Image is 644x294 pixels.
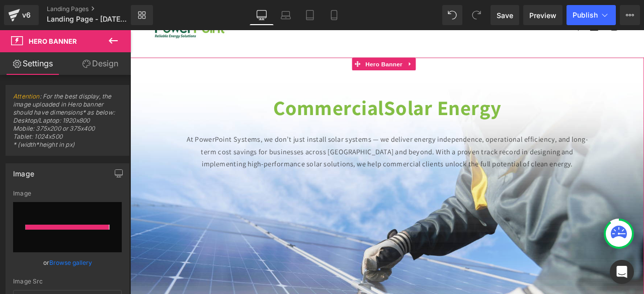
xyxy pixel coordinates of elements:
[325,33,338,48] a: Expand / Collapse
[523,5,562,25] a: Preview
[13,92,122,155] span: : For the best display, the image uploaded in Hero banner should have dimensions* as below: Deskt...
[13,190,122,197] div: Image
[169,76,300,108] strong: Commercial
[13,257,122,268] div: or
[65,122,544,167] p: At PowerPoint Systems, we don’t just install solar systems — we deliver energy independence, oper...
[29,37,77,45] span: Hero Banner
[298,5,322,25] a: Tablet
[67,52,133,75] a: Design
[49,254,92,271] a: Browse gallery
[274,5,298,25] a: Laptop
[20,9,33,22] div: v6
[47,5,147,13] a: Landing Pages
[610,260,634,284] div: Open Intercom Messenger
[497,10,513,21] span: Save
[276,33,325,48] span: Hero Banner
[567,5,616,25] button: Publish
[529,10,556,21] span: Preview
[322,5,346,25] a: Mobile
[13,278,122,285] div: Image Src
[620,5,640,25] button: More
[250,5,274,25] a: Desktop
[442,5,462,25] button: Undo
[13,92,40,100] a: Attention
[13,164,34,178] div: Image
[4,5,39,25] a: v6
[573,11,598,19] span: Publish
[47,15,128,23] span: Landing Page - [DATE] 13:53:24
[131,5,153,25] a: New Library
[300,76,440,108] strong: Solar Energy
[466,5,487,25] button: Redo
